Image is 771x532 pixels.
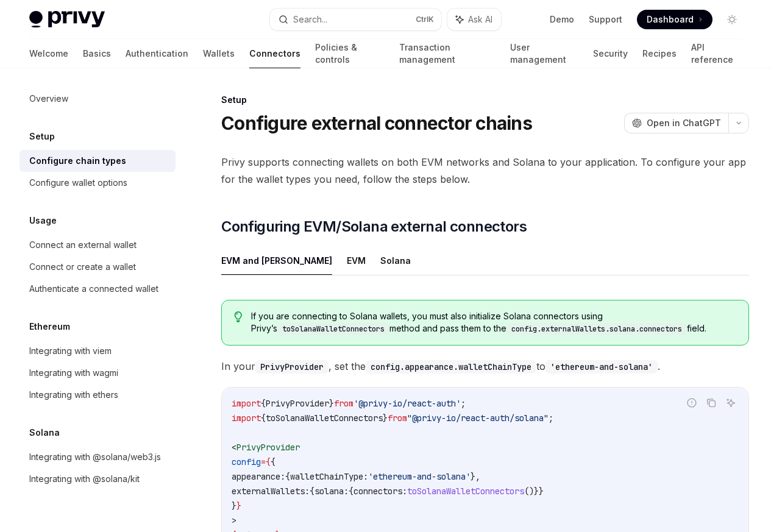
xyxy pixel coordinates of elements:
span: from [334,398,354,409]
a: Integrating with ethers [20,384,176,406]
span: } [329,398,334,409]
span: import [232,413,261,424]
button: Toggle dark mode [722,10,742,29]
span: } [232,500,236,511]
span: toSolanaWalletConnectors [407,486,524,497]
a: Connectors [249,39,300,68]
code: PrivyProvider [255,360,329,374]
div: Integrating with viem [29,344,112,358]
span: externalWallets: [232,486,310,497]
span: } [383,413,388,424]
div: Connect or create a wallet [29,260,136,274]
button: Solana [380,246,411,275]
img: light logo [29,11,105,28]
code: config.externalWallets.solana.connectors [506,323,687,335]
button: Search...CtrlK [270,9,441,30]
span: appearance: [232,471,285,482]
a: Welcome [29,39,68,68]
button: Ask AI [447,9,501,30]
a: Integrating with wagmi [20,362,176,384]
div: Configure chain types [29,154,126,168]
code: 'ethereum-and-solana' [545,360,658,374]
a: Overview [20,88,176,110]
h5: Setup [29,129,55,144]
button: EVM and [PERSON_NAME] [221,246,332,275]
a: API reference [691,39,742,68]
a: Dashboard [637,10,712,29]
span: < [232,442,236,453]
span: Privy supports connecting wallets on both EVM networks and Solana to your application. To configu... [221,154,749,188]
a: Connect or create a wallet [20,256,176,278]
a: Integrating with @solana/kit [20,468,176,490]
a: Authentication [126,39,188,68]
span: import [232,398,261,409]
button: EVM [347,246,366,275]
h5: Usage [29,213,57,228]
a: Configure chain types [20,150,176,172]
div: Integrating with wagmi [29,366,118,380]
span: solana: [314,486,349,497]
span: { [271,456,275,467]
div: Integrating with ethers [29,388,118,402]
a: Transaction management [399,39,496,68]
div: Setup [221,94,749,106]
span: Configuring EVM/Solana external connectors [221,217,527,236]
div: Overview [29,91,68,106]
a: Recipes [642,39,677,68]
span: { [261,398,266,409]
span: If you are connecting to Solana wallets, you must also initialize Solana connectors using Privy’s... [251,310,736,335]
a: Policies & controls [315,39,385,68]
div: Connect an external wallet [29,238,137,252]
span: { [349,486,354,497]
a: Connect an external wallet [20,234,176,256]
button: Open in ChatGPT [624,113,728,133]
a: Authenticate a connected wallet [20,278,176,300]
span: } [236,500,241,511]
a: Configure wallet options [20,172,176,194]
a: Support [589,13,622,26]
span: ()}} [524,486,544,497]
span: connectors: [354,486,407,497]
a: Integrating with viem [20,340,176,362]
span: "@privy-io/react-auth/solana" [407,413,549,424]
a: Wallets [203,39,235,68]
span: walletChainType: [290,471,368,482]
div: Integrating with @solana/kit [29,472,140,486]
span: }, [471,471,480,482]
span: PrivyProvider [266,398,329,409]
code: toSolanaWalletConnectors [277,323,389,335]
svg: Tip [234,311,243,322]
div: Search... [293,12,327,27]
div: Configure wallet options [29,176,127,190]
span: In your , set the to . [221,358,749,375]
span: { [266,456,271,467]
span: ; [549,413,553,424]
h5: Ethereum [29,319,70,334]
div: Authenticate a connected wallet [29,282,158,296]
a: Integrating with @solana/web3.js [20,446,176,468]
span: '@privy-io/react-auth' [354,398,461,409]
span: { [261,413,266,424]
button: Report incorrect code [684,395,700,411]
span: Ctrl K [416,15,434,24]
a: Basics [83,39,111,68]
span: toSolanaWalletConnectors [266,413,383,424]
span: > [232,515,236,526]
a: Demo [550,13,574,26]
button: Ask AI [723,395,739,411]
span: Open in ChatGPT [647,117,721,129]
a: User management [510,39,578,68]
span: ; [461,398,466,409]
code: config.appearance.walletChainType [366,360,536,374]
span: PrivyProvider [236,442,300,453]
h1: Configure external connector chains [221,112,532,134]
a: Security [593,39,628,68]
h5: Solana [29,425,60,440]
div: Integrating with @solana/web3.js [29,450,161,464]
span: = [261,456,266,467]
span: Dashboard [647,13,694,26]
span: { [310,486,314,497]
span: 'ethereum-and-solana' [368,471,471,482]
span: config [232,456,261,467]
span: Ask AI [468,13,492,26]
